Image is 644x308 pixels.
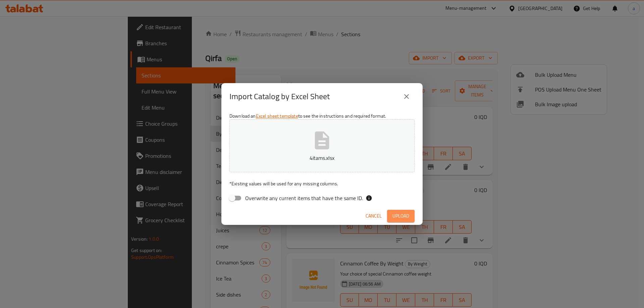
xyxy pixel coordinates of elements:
[366,212,382,220] span: Cancel
[240,154,404,162] p: 4itams.xlsx
[363,210,384,222] button: Cancel
[392,212,409,220] span: Upload
[387,210,415,222] button: Upload
[366,195,372,201] svg: If the overwrite option isn't selected, then the items that match an existing ID will be ignored ...
[256,112,298,120] a: Excel sheet template
[245,194,363,202] span: Overwrite any current items that have the same ID.
[229,119,415,172] button: 4itams.xlsx
[221,110,423,207] div: Download an to see the instructions and required format.
[398,88,415,105] button: close
[229,180,415,187] p: Existing values will be used for any missing columns.
[229,91,330,102] h2: Import Catalog by Excel Sheet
